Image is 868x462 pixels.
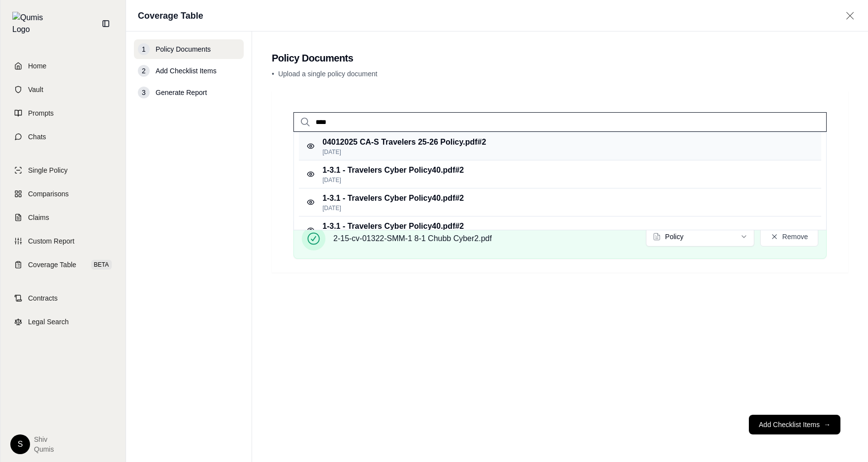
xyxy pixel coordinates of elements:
[6,311,120,333] a: Legal Search
[28,236,74,246] span: Custom Report
[322,204,464,212] p: [DATE]
[28,61,46,71] span: Home
[156,88,207,97] span: Generate Report
[6,159,120,181] a: Single Policy
[98,16,114,31] button: Collapse sidebar
[28,132,46,142] span: Chats
[6,207,120,228] a: Claims
[156,66,217,76] span: Add Checklist Items
[6,55,120,77] a: Home
[824,420,831,430] span: →
[322,192,464,204] p: 1-3.1 - Travelers Cyber Policy40.pdf #2
[12,12,49,35] img: Qumis Logo
[28,189,68,199] span: Comparisons
[28,108,54,118] span: Prompts
[28,260,76,270] span: Coverage Table
[6,230,120,252] a: Custom Report
[6,79,120,100] a: Vault
[156,44,211,54] span: Policy Documents
[6,183,120,205] a: Comparisons
[6,126,120,148] a: Chats
[749,415,840,434] button: Add Checklist Items→
[6,254,120,276] a: Coverage TableBETA
[322,176,464,184] p: [DATE]
[10,434,30,454] div: S
[28,85,43,94] span: Vault
[91,260,112,270] span: BETA
[28,213,49,222] span: Claims
[138,87,150,98] div: 3
[278,70,378,78] span: Upload a single policy document
[322,164,464,176] p: 1-3.1 - Travelers Cyber Policy40.pdf #2
[272,70,274,78] span: •
[138,9,203,23] h1: Coverage Table
[322,148,486,156] p: [DATE]
[28,293,58,303] span: Contracts
[28,165,67,175] span: Single Policy
[34,444,54,454] span: Qumis
[138,43,150,55] div: 1
[34,434,54,444] span: Shiv
[760,227,818,246] button: Remove
[333,233,492,245] span: 2-15-cv-01322-SMM-1 8-1 Chubb Cyber2.pdf
[6,102,120,124] a: Prompts
[322,136,486,148] p: 04012025 CA-S Travelers 25-26 Policy.pdf #2
[6,287,120,309] a: Contracts
[28,317,69,327] span: Legal Search
[138,65,150,77] div: 2
[322,220,464,232] p: 1-3.1 - Travelers Cyber Policy40.pdf #2
[272,51,848,65] h2: Policy Documents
